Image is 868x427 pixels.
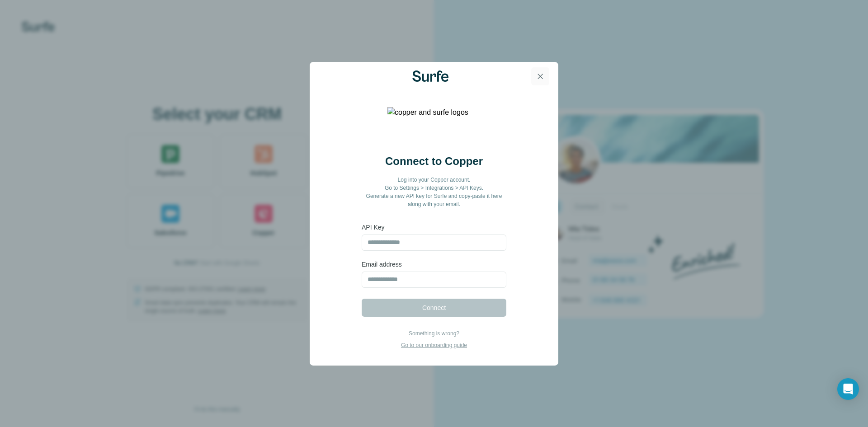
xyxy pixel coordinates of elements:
p: Log into your Copper account. Go to Settings > Integrations > API Keys. Generate a new API key fo... [362,176,506,208]
div: Open Intercom Messenger [837,378,859,400]
img: Surfe Logo [412,70,448,81]
h2: Connect to Copper [385,154,483,169]
img: copper and surfe logos [387,107,481,143]
label: Email address [362,260,506,269]
label: API Key [362,223,506,232]
p: Go to our onboarding guide [401,341,467,349]
p: Something is wrong? [401,329,467,338]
